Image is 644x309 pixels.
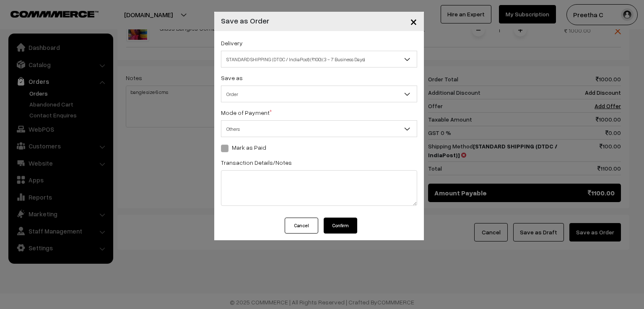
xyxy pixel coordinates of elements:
[221,143,266,152] label: Mark as Paid
[221,51,417,68] span: STANDARD SHIPPING (DTDC / IndiaPost) (₹100) (3 - 7 Business Days)
[221,108,272,117] label: Mode of Payment
[221,158,292,167] label: Transaction Details/Notes
[221,86,417,102] span: Order
[221,15,269,26] h4: Save as Order
[221,52,417,67] span: STANDARD SHIPPING (DTDC / IndiaPost) (₹100) (3 - 7 Business Days)
[221,122,417,136] span: Others
[410,13,417,29] span: ×
[221,73,243,82] label: Save as
[403,8,424,34] button: Close
[221,87,417,101] span: Order
[221,120,417,137] span: Others
[324,218,357,234] button: Confirm
[285,218,318,234] button: Cancel
[221,39,243,47] label: Delivery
